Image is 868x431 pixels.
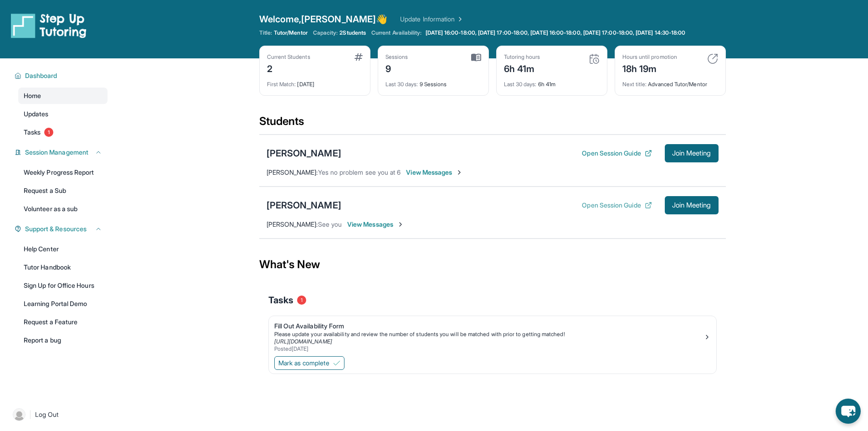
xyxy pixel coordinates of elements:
[274,331,704,338] div: Please update your availability and review the number of students you will be matched with prior ...
[385,61,408,75] div: 9
[21,71,102,80] button: Dashboard
[18,124,108,140] a: Tasks1
[385,53,408,61] div: Sessions
[9,405,108,425] a: |Log Out
[268,294,293,306] span: Tasks
[267,81,296,88] span: First Match :
[18,164,108,181] a: Weekly Progress Report
[347,220,404,229] span: View Messages
[44,128,53,137] span: 1
[18,314,108,330] a: Request a Feature
[504,75,600,88] div: 6h 41m
[622,53,677,61] div: Hours until promotion
[274,338,332,345] a: [URL][DOMAIN_NAME]
[25,71,57,80] span: Dashboard
[259,13,388,26] span: Welcome, [PERSON_NAME] 👋
[672,203,711,208] span: Join Meeting
[278,358,329,368] span: Mark as complete
[707,53,718,64] img: card
[267,168,318,176] span: [PERSON_NAME] :
[274,29,308,36] span: Tutor/Mentor
[589,53,600,64] img: card
[18,241,108,257] a: Help Center
[274,345,704,353] div: Posted [DATE]
[18,277,108,294] a: Sign Up for Office Hours
[333,359,340,367] img: Mark as complete
[259,244,726,285] div: What's New
[269,316,716,354] a: Fill Out Availability FormPlease update your availability and review the number of students you w...
[24,91,41,100] span: Home
[35,410,59,419] span: Log Out
[456,169,463,176] img: Chevron-Right
[267,147,341,160] div: [PERSON_NAME]
[318,220,342,228] span: See you
[18,296,108,312] a: Learning Portal Demo
[267,75,363,88] div: [DATE]
[18,106,108,122] a: Updates
[582,149,652,158] button: Open Session Guide
[400,15,464,24] a: Update Information
[267,53,310,61] div: Current Students
[385,75,481,88] div: 9 Sessions
[18,259,108,275] a: Tutor Handbook
[267,61,310,75] div: 2
[21,148,102,157] button: Session Management
[504,61,540,75] div: 6h 41m
[504,53,540,61] div: Tutoring hours
[18,332,108,348] a: Report a bug
[455,15,464,24] img: Chevron Right
[665,144,719,162] button: Join Meeting
[471,53,481,62] img: card
[385,81,418,88] span: Last 30 days :
[622,81,647,88] span: Next title :
[406,168,463,177] span: View Messages
[18,88,108,104] a: Home
[267,220,318,228] span: [PERSON_NAME] :
[29,409,31,420] span: |
[318,168,401,176] span: Yes no problem see you at 6
[339,29,366,36] span: 2 Students
[672,151,711,156] span: Join Meeting
[397,221,404,228] img: Chevron-Right
[267,199,341,212] div: [PERSON_NAME]
[582,201,652,210] button: Open Session Guide
[11,13,87,38] img: logo
[836,399,861,424] button: chat-button
[259,29,272,36] span: Title:
[24,109,49,119] span: Updates
[259,114,726,134] div: Students
[297,296,306,305] span: 1
[18,182,108,199] a: Request a Sub
[13,408,26,421] img: user-img
[371,29,421,36] span: Current Availability:
[622,75,718,88] div: Advanced Tutor/Mentor
[274,322,704,331] div: Fill Out Availability Form
[21,224,102,234] button: Support & Resources
[313,29,338,36] span: Capacity:
[18,201,108,217] a: Volunteer as a sub
[426,29,686,36] span: [DATE] 16:00-18:00, [DATE] 17:00-18:00, [DATE] 16:00-18:00, [DATE] 17:00-18:00, [DATE] 14:30-18:00
[504,81,537,88] span: Last 30 days :
[25,148,88,157] span: Session Management
[354,53,363,61] img: card
[622,61,677,75] div: 18h 19m
[24,128,41,137] span: Tasks
[25,224,87,234] span: Support & Resources
[274,356,344,370] button: Mark as complete
[424,29,688,36] a: [DATE] 16:00-18:00, [DATE] 17:00-18:00, [DATE] 16:00-18:00, [DATE] 17:00-18:00, [DATE] 14:30-18:00
[665,196,719,214] button: Join Meeting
